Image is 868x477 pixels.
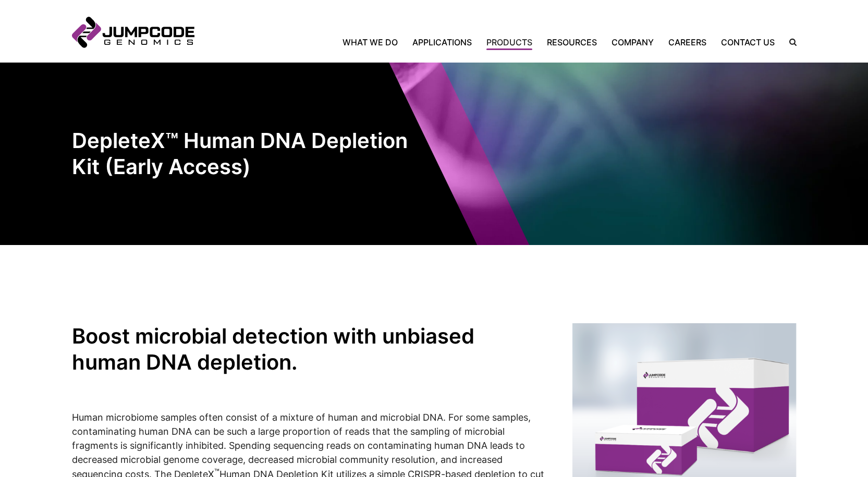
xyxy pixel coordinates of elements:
[194,36,782,48] nav: Primary Navigation
[214,468,219,476] sup: ™
[714,36,782,48] a: Contact Us
[604,36,661,48] a: Company
[782,39,797,46] label: Search the site.
[72,128,434,180] h1: DepleteX™ Human DNA Depletion Kit (Early Access)
[343,36,405,48] a: What We Do
[405,36,479,48] a: Applications
[661,36,714,48] a: Careers
[479,36,540,48] a: Products
[540,36,604,48] a: Resources
[72,323,546,375] h2: Boost microbial detection with unbiased human DNA depletion.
